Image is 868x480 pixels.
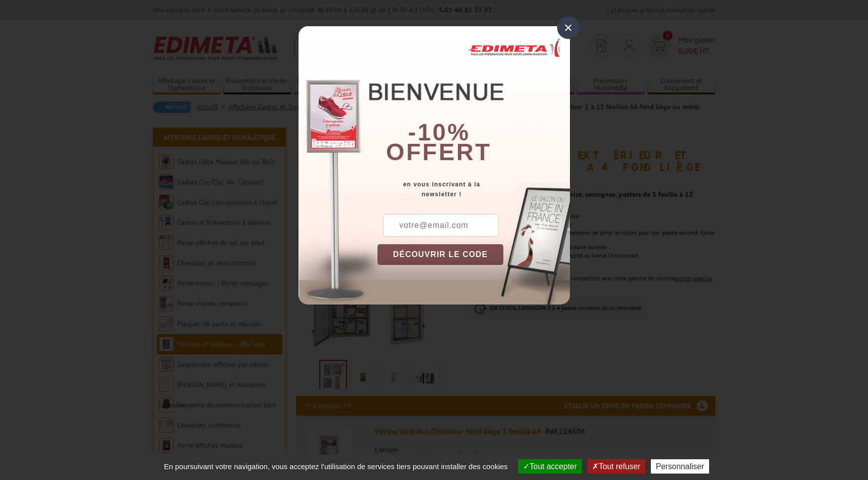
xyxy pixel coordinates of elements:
div: en vous inscrivant à la newsletter ! [377,179,570,199]
font: offert [386,139,491,165]
button: DÉCOUVRIR LE CODE [377,244,504,265]
span: En poursuivant votre navigation, vous acceptez l'utilisation de services tiers pouvant installer ... [159,462,513,471]
div: × [557,16,580,39]
button: Tout refuser [587,459,645,474]
button: Tout accepter [518,459,582,474]
button: Personnaliser (fenêtre modale) [651,459,709,474]
b: -10% [408,119,470,145]
input: votre@email.com [383,214,498,237]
